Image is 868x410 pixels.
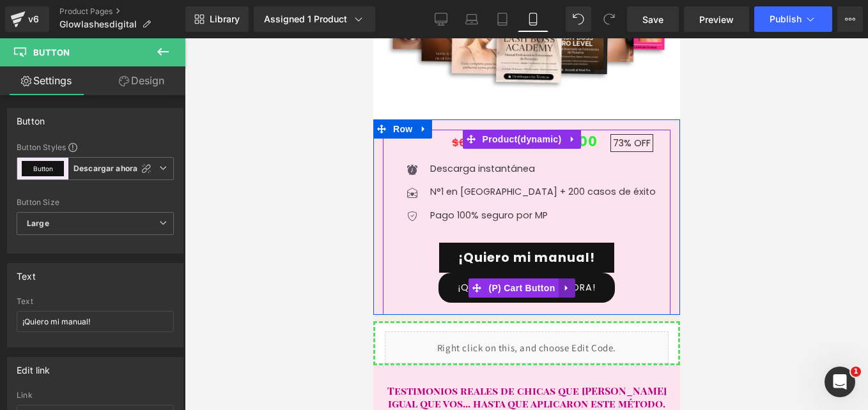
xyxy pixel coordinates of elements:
[14,345,293,371] font: Testimonios reales de chicas que [PERSON_NAME] igual que vos... hasta que aplicaron este método.
[65,234,242,264] button: ¡Quiero mi manual ahora!
[566,6,591,32] button: Undo
[642,13,663,26] span: Save
[487,6,518,32] a: Tablet
[27,218,49,229] b: Large
[17,109,45,126] div: Button
[5,6,49,32] a: v6
[770,14,802,24] span: Publish
[240,98,258,111] span: 73%
[17,81,42,100] span: Row
[57,124,283,138] p: Descarga instantánea
[79,97,144,112] span: $67,000.00
[684,6,749,32] a: Preview
[185,240,202,259] a: Expand / Collapse
[33,47,70,57] span: Button
[17,264,36,282] div: Text
[17,142,174,152] div: Button Styles
[42,81,59,100] a: Expand / Collapse
[57,171,283,185] p: Pago 100% seguro por MP
[426,6,456,32] a: Desktop
[264,13,365,26] div: Assigned 1 Product
[57,147,283,161] p: N°1 en [GEOGRAPHIC_DATA] + 200 casos de éxito
[66,204,241,234] a: ¡Quiero mi manual!
[699,13,734,26] span: Preview
[106,91,192,110] span: Product
[17,297,174,306] div: Text
[95,66,188,95] a: Design
[825,367,855,397] iframe: Intercom live chat
[456,6,487,32] a: Laptop
[59,6,185,17] a: Product Pages
[837,6,863,32] button: More
[74,163,137,174] b: Descargar ahora
[210,13,240,25] span: Library
[59,19,137,29] span: Glowlashesdigital
[26,11,42,27] div: v6
[185,6,249,32] a: New Library
[261,98,277,111] span: OFF
[17,391,174,400] div: Link
[851,367,861,377] span: 1
[17,198,174,207] div: Button Size
[518,6,548,32] a: Mobile
[191,91,208,110] a: Expand / Collapse
[112,240,185,259] span: (P) Cart Button
[22,161,64,176] button: Button
[596,6,622,32] button: Redo
[754,6,832,32] button: Publish
[17,358,50,376] div: Edit link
